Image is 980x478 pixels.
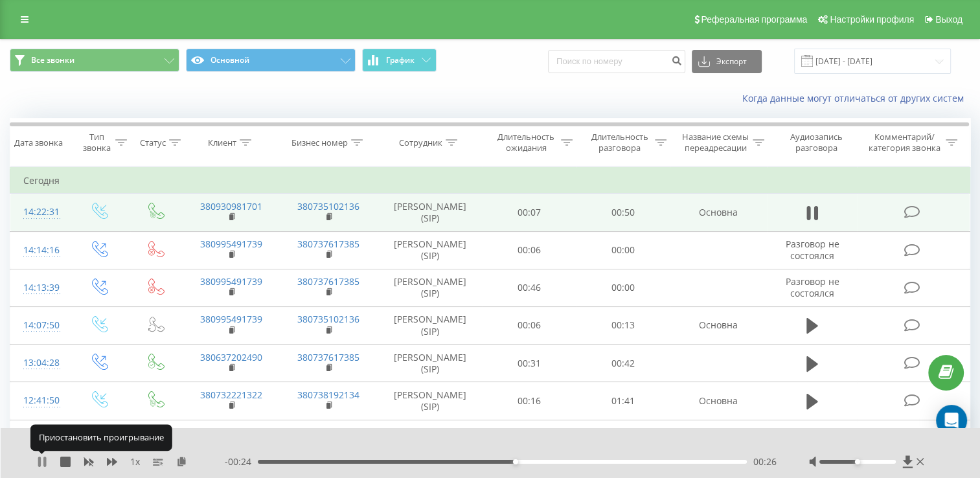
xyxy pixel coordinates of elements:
td: Основна [670,306,767,344]
td: 00:46 [483,269,576,306]
div: 13:04:28 [23,350,57,376]
div: Статус [140,137,166,148]
div: Open Intercom Messenger [936,405,967,436]
button: Экспорт [692,50,762,73]
td: [PERSON_NAME] (SIP) [378,382,483,420]
td: Основна [670,382,767,420]
a: 380995491739 [200,275,262,288]
div: 14:07:50 [23,313,57,338]
div: Аудиозапись разговора [779,131,854,154]
a: 380732221322 [200,389,262,401]
div: Приостановить проигрывание [30,425,172,451]
a: 380738192134 [297,389,359,401]
a: 380737617385 [297,351,359,363]
input: Поиск по номеру [548,50,685,73]
span: График [386,56,415,65]
div: Accessibility label [855,459,860,464]
span: Настройки профиля [830,14,914,25]
a: 380735102136 [297,313,359,325]
span: Разговор не состоялся [785,238,839,262]
td: Основна [670,194,767,231]
div: Название схемы переадресации [681,131,749,154]
td: [PERSON_NAME] (SIP) [378,194,483,231]
div: 14:14:16 [23,238,57,263]
div: Комментарий/категория звонка [867,131,942,154]
a: 380930981701 [200,200,262,212]
td: 00:07 [483,194,576,231]
td: [PERSON_NAME] (SIP) [378,345,483,382]
td: 00:13 [576,306,670,344]
div: 12:41:50 [23,388,57,413]
td: 00:16 [483,382,576,420]
td: 00:06 [483,231,576,269]
td: [PERSON_NAME] (SIP) [378,231,483,269]
button: График [362,49,437,72]
div: Сотрудник [399,137,442,148]
td: 00:00 [576,231,670,269]
span: Разговор не состоялся [785,275,839,299]
button: Основной [186,49,356,72]
a: 380737617385 [297,238,359,250]
span: 1 x [130,455,140,468]
td: 00:31 [483,345,576,382]
div: Длительность разговора [587,131,652,154]
div: Клиент [208,137,236,148]
span: Реферальная программа [701,14,807,25]
span: - 00:24 [225,455,258,468]
td: [PERSON_NAME] (SIP) [378,269,483,306]
span: Выход [935,14,963,25]
td: [PERSON_NAME] (SIP) [378,420,483,457]
td: 00:54 [576,420,670,457]
a: 380730405768 [297,426,359,438]
td: 01:41 [576,382,670,420]
div: 14:22:31 [23,199,57,225]
td: 00:50 [576,194,670,231]
div: 14:13:39 [23,275,57,301]
span: Все звонки [31,55,74,65]
a: 380995491739 [200,238,262,250]
button: Все звонки [10,49,179,72]
td: 00:42 [576,345,670,382]
td: [PERSON_NAME] (SIP) [378,306,483,344]
span: 00:26 [753,455,777,468]
div: Дата звонка [14,137,63,148]
td: 00:06 [483,420,576,457]
div: Тип звонка [82,131,112,154]
div: 12:38:03 [23,426,57,451]
a: Когда данные могут отличаться от других систем [742,92,970,104]
a: 380735102136 [297,200,359,212]
a: 380995491739 [200,313,262,325]
a: 380674635891 [200,426,262,438]
td: 00:06 [483,306,576,344]
td: Основна [670,420,767,457]
div: Длительность ожидания [494,131,558,154]
td: 00:00 [576,269,670,306]
div: Бизнес номер [291,137,348,148]
a: 380737617385 [297,275,359,288]
div: Accessibility label [513,459,518,464]
a: 380637202490 [200,351,262,363]
td: Сегодня [10,168,970,194]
